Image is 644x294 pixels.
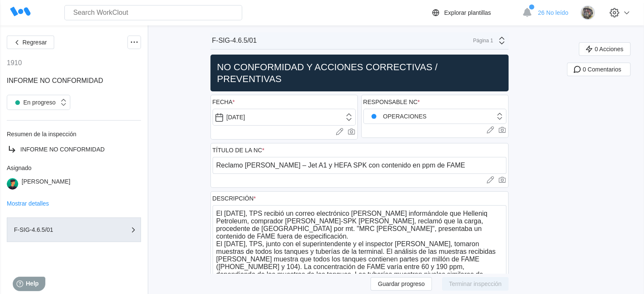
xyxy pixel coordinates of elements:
button: Terminar inspección [442,277,509,291]
div: 1910 [7,59,22,67]
div: Asignado [7,165,141,171]
div: F-SIG-4.6.5/01 [14,227,99,233]
button: 0 Acciones [579,42,630,56]
span: 0 Acciones [594,46,623,52]
span: INFORME NO CONFORMIDAD [7,77,103,84]
span: Regresar [22,39,47,45]
span: 0 Comentarios [583,66,621,72]
button: Guardar progreso [370,277,432,291]
div: Página 1 [472,38,493,44]
button: Mostrar detalles [7,201,49,206]
span: Terminar inspección [449,281,502,287]
div: RESPONSABLE NC [363,99,420,105]
div: DESCRIPCIÓN [213,195,256,202]
textarea: El [DATE], TPS recibió un correo electrónico [PERSON_NAME] informándole que Helleniq Petroleum, c... [213,205,506,291]
button: Regresar [7,36,54,49]
span: 26 No leído [538,9,568,16]
div: F-SIG-4.6.5/01 [212,37,257,44]
div: TÍTULO DE LA NC [213,147,265,154]
a: INFORME NO CONFORMIDAD [7,144,141,154]
a: Explorar plantillas [431,8,518,18]
h2: NO CONFORMIDAD Y ACCIONES CORRECTIVAS / PREVENTIVAS [214,61,505,85]
span: Guardar progreso [378,281,425,287]
div: [PERSON_NAME] [22,178,70,190]
input: Type here... [213,157,506,174]
button: 0 Comentarios [567,63,630,76]
img: user.png [7,178,18,190]
button: F-SIG-4.6.5/01 [7,217,141,242]
img: 2f847459-28ef-4a61-85e4-954d408df519.jpg [580,5,595,20]
div: Explorar plantillas [444,9,491,16]
input: Seleccionar fecha [213,109,356,126]
input: Search WorkClout [64,5,242,20]
span: INFORME NO CONFORMIDAD [20,146,105,153]
div: FECHA [213,99,235,105]
div: Resumen de la inspección [7,131,141,137]
div: En progreso [11,96,55,108]
div: OPERACIONES [368,110,427,122]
